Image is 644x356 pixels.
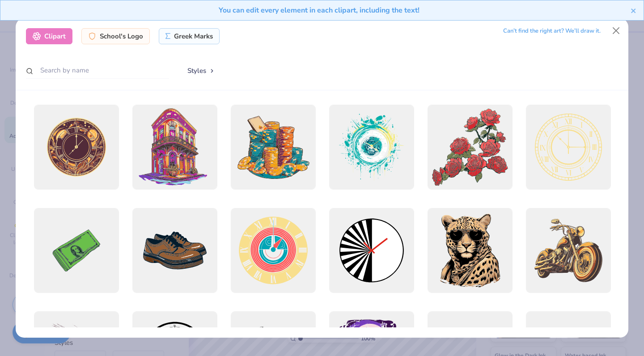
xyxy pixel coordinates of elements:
button: close [631,5,637,16]
div: Greek Marks [159,28,220,44]
button: Close [608,22,625,39]
div: Clipart [26,28,72,44]
div: You can edit every element in each clipart, including the text! [7,5,631,16]
input: Search by name [26,62,169,79]
button: Styles [178,62,225,79]
div: Can’t find the right art? We’ll draw it. [503,23,601,39]
div: School's Logo [81,28,150,44]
